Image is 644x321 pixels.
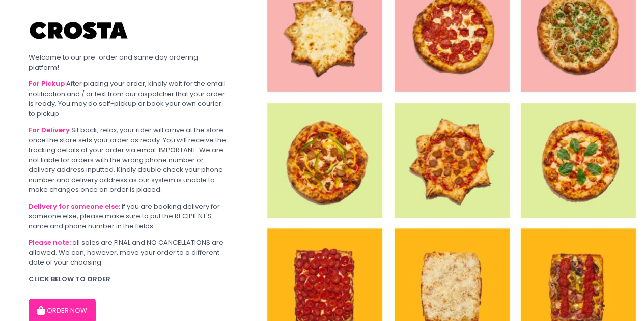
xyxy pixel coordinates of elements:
div: Welcome to our pre-order and same day ordering platform! [29,52,229,72]
b: For Pickup [29,79,65,89]
div: Sit back, relax, your rider will arrive at the store once the store sets your order as ready. You... [29,125,229,195]
div: all sales are FINAL and NO CANCELLATIONS are allowed. We can, however, move your order to a diffe... [29,238,229,268]
b: Please note: [29,238,71,247]
img: Crosta Pizzeria [29,15,130,46]
div: CLICK BELOW TO ORDER [29,274,229,284]
div: After placing your order, kindly wait for the email notification and / or text from our dispatche... [29,79,229,119]
b: For Delivery [29,125,70,135]
b: Delivery for someone else: [29,201,120,211]
div: If you are booking delivery for someone else, please make sure to put the RECIPIENT'S name and ph... [29,201,229,231]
